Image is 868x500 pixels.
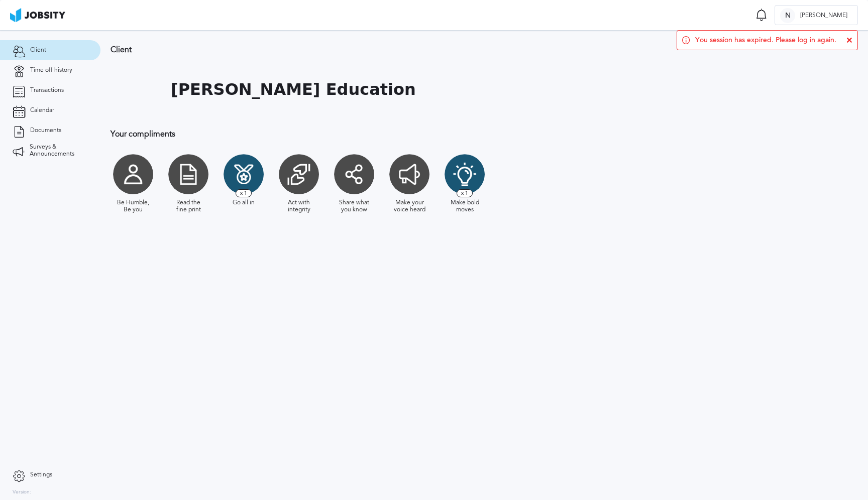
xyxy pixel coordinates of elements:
[30,471,52,478] span: Settings
[30,87,64,94] span: Transactions
[775,5,858,25] button: N[PERSON_NAME]
[111,45,656,54] h3: Client
[13,489,31,495] label: Version:
[30,67,72,74] span: Time off history
[171,199,206,213] div: Read the fine print
[337,199,372,213] div: Share what you know
[795,12,852,19] span: [PERSON_NAME]
[695,36,836,44] span: You session has expired. Please log in again.
[236,189,252,197] span: x 1
[30,144,88,158] span: Surveys & Announcements
[171,80,416,99] h1: [PERSON_NAME] Education
[111,130,656,139] h3: Your compliments
[392,199,427,213] div: Make your voice heard
[447,199,482,213] div: Make bold moves
[116,199,151,213] div: Be Humble, Be you
[780,8,795,23] div: N
[233,199,255,206] div: Go all in
[457,189,473,197] span: x 1
[30,47,46,54] span: Client
[30,107,54,114] span: Calendar
[281,199,316,213] div: Act with integrity
[10,8,65,22] img: ab4bad089aa723f57921c736e9817d99.png
[30,127,61,134] span: Documents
